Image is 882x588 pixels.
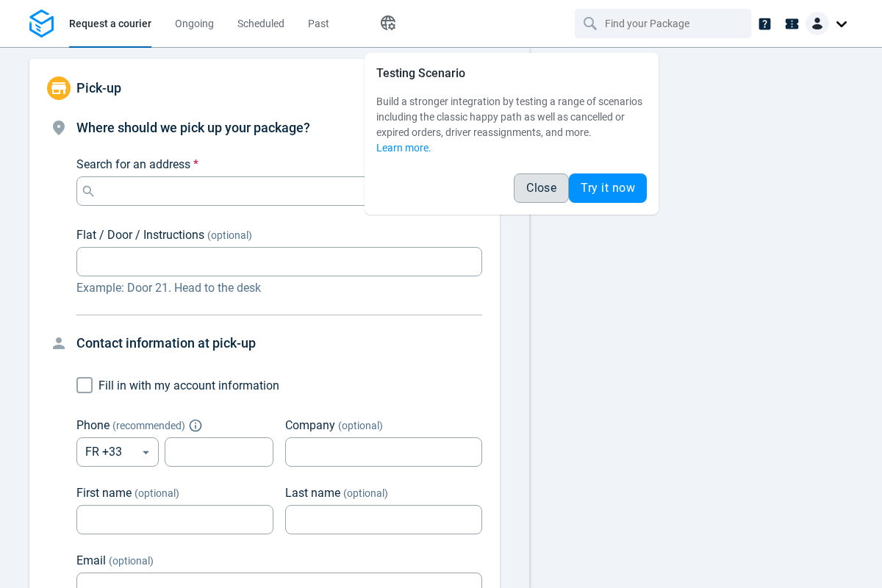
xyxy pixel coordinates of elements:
[376,96,642,138] span: Build a stronger integration by testing a range of scenarios including the classic happy path as ...
[526,182,556,194] span: Close
[76,279,482,297] p: Example: Door 21. Head to the desk
[175,18,214,29] span: Ongoing
[338,420,383,431] span: (optional)
[376,142,431,154] a: Learn more.
[76,333,482,354] h4: Contact information at pick-up
[29,59,500,118] div: Pick-up
[569,173,647,203] button: Try it now
[806,12,829,35] img: Client
[98,379,279,392] span: Fill in with my account information
[76,157,190,171] span: Search for an address
[514,173,569,203] button: Close
[285,418,335,432] span: Company
[76,120,310,135] span: Where should we pick up your package?
[343,487,388,499] span: (optional)
[285,486,340,500] span: Last name
[112,420,185,431] span: ( recommended )
[76,486,132,500] span: First name
[308,18,329,29] span: Past
[376,66,465,80] span: Testing Scenario
[135,487,179,499] span: (optional)
[76,437,159,467] div: FR +33
[76,228,204,242] span: Flat / Door / Instructions
[237,18,284,29] span: Scheduled
[207,229,252,241] span: (optional)
[29,10,54,38] img: Logo
[76,553,106,567] span: Email
[69,18,151,29] span: Request a courier
[605,10,724,37] input: Find your Package
[76,80,121,96] span: Pick-up
[76,418,110,432] span: Phone
[191,421,200,430] button: Explain "Recommended"
[581,182,635,194] span: Try it now
[109,555,154,567] span: (optional)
